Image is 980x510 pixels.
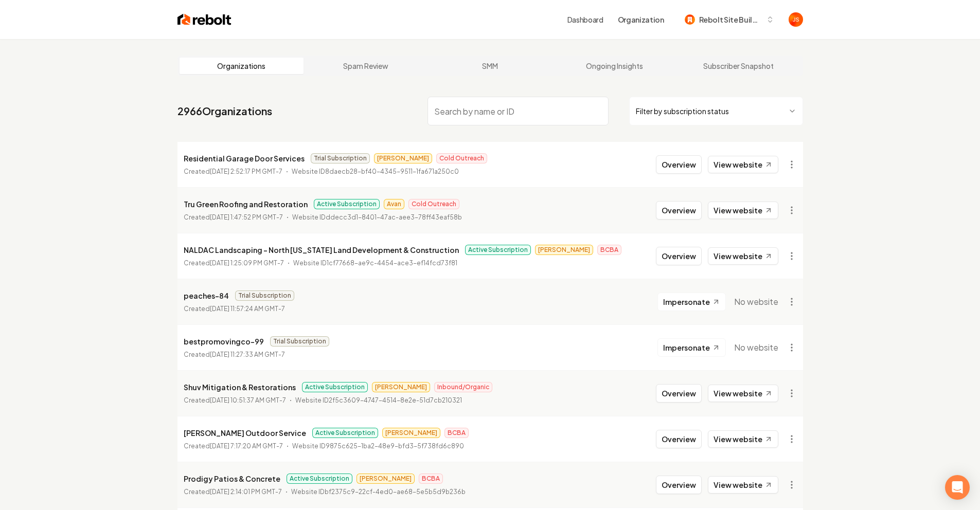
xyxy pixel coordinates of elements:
[734,296,778,308] span: No website
[708,247,778,265] a: View website
[177,12,231,27] img: Rebolt Logo
[180,58,304,74] a: Organizations
[708,156,778,173] a: View website
[314,199,380,209] span: Active Subscription
[699,14,762,25] span: Rebolt Site Builder
[210,259,284,267] time: [DATE] 1:25:09 PM GMT-7
[734,341,778,354] span: No website
[656,201,702,220] button: Overview
[567,14,603,25] a: Dashboard
[434,382,492,392] span: Inbound/Organic
[552,58,676,74] a: Ongoing Insights
[184,212,283,223] p: Created
[184,198,308,210] p: Tru Green Roofing and Restoration
[235,290,294,301] span: Trial Subscription
[789,12,803,27] button: Open user button
[374,153,432,163] span: [PERSON_NAME]
[293,258,457,268] p: Website ID 1cf77668-ae9c-4454-ace3-ef14fcd73f81
[657,293,726,311] button: Impersonate
[656,430,702,448] button: Overview
[427,97,609,125] input: Search by name or ID
[384,199,404,209] span: Avan
[676,58,801,74] a: Subscriber Snapshot
[177,104,272,118] a: 2966Organizations
[708,202,778,219] a: View website
[685,14,695,25] img: Rebolt Site Builder
[184,395,286,406] p: Created
[436,153,487,163] span: Cold Outreach
[270,336,329,347] span: Trial Subscription
[372,382,430,392] span: [PERSON_NAME]
[708,476,778,494] a: View website
[292,441,464,451] p: Website ID 9875c625-1ba2-48e9-bfd3-5f738fd6c890
[210,213,283,221] time: [DATE] 1:47:52 PM GMT-7
[184,258,284,268] p: Created
[210,168,282,175] time: [DATE] 2:52:17 PM GMT-7
[382,428,440,438] span: [PERSON_NAME]
[597,245,621,255] span: BCBA
[184,335,264,348] p: bestpromovingco-99
[184,381,296,393] p: Shuv Mitigation & Restorations
[184,472,280,485] p: Prodigy Patios & Concrete
[444,428,469,438] span: BCBA
[708,430,778,448] a: View website
[789,12,803,27] img: James Shamoun
[292,212,462,223] p: Website ID ddecc3d1-8401-47ac-aee3-78ff43eaf58b
[184,152,305,165] p: Residential Garage Door Services
[184,304,285,314] p: Created
[184,487,282,497] p: Created
[945,475,970,500] div: Open Intercom Messenger
[291,487,466,497] p: Website ID bf2375c9-22cf-4ed0-ae68-5e5b5d9b236b
[357,473,415,484] span: [PERSON_NAME]
[304,58,428,74] a: Spam Review
[287,473,352,484] span: Active Subscription
[419,473,443,484] span: BCBA
[663,342,710,353] span: Impersonate
[210,305,285,313] time: [DATE] 11:57:24 AM GMT-7
[656,247,702,265] button: Overview
[210,396,286,404] time: [DATE] 10:51:37 AM GMT-7
[312,428,378,438] span: Active Subscription
[210,351,285,358] time: [DATE] 11:27:33 AM GMT-7
[184,441,283,451] p: Created
[210,488,282,496] time: [DATE] 2:14:01 PM GMT-7
[535,245,593,255] span: [PERSON_NAME]
[465,245,531,255] span: Active Subscription
[663,297,710,307] span: Impersonate
[184,427,306,439] p: [PERSON_NAME] Outdoor Service
[210,442,283,450] time: [DATE] 7:17:20 AM GMT-7
[708,385,778,402] a: View website
[428,58,553,74] a: SMM
[408,199,459,209] span: Cold Outreach
[184,350,285,360] p: Created
[656,155,702,174] button: Overview
[311,153,370,163] span: Trial Subscription
[656,384,702,403] button: Overview
[657,338,726,357] button: Impersonate
[656,476,702,494] button: Overview
[292,167,459,177] p: Website ID 8daecb28-bf40-4345-9511-1fa671a250c0
[295,395,462,406] p: Website ID 2f5c3609-4747-4514-8e2e-51d7cb210321
[302,382,368,392] span: Active Subscription
[612,10,670,29] button: Organization
[184,289,229,302] p: peaches-84
[184,167,282,177] p: Created
[184,244,459,256] p: NALDAC Landscaping - North [US_STATE] Land Development & Construction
